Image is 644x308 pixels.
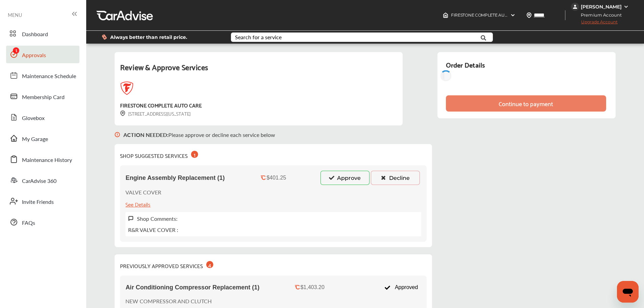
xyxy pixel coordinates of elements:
[22,135,48,144] span: My Garage
[120,100,201,110] div: FIRESTONE COMPLETE AUTO CARE
[22,198,54,207] span: Invite Friends
[6,25,79,42] a: Dashboard
[266,175,286,181] div: $401.25
[125,199,150,209] div: See Details
[128,226,178,234] p: R&R VALVE COVER :
[581,4,622,10] div: [PERSON_NAME]
[22,177,56,186] span: CarAdvise 360
[120,81,134,95] img: logo-firestone.png
[235,34,282,40] div: Search for a service
[499,100,553,107] div: Continue to payment
[443,13,448,18] img: header-home-logo.8d720a4f.svg
[128,216,134,221] img: svg+xml;base64,PHN2ZyB3aWR0aD0iMTYiIGhlaWdodD0iMTciIHZpZXdCb3g9IjAgMCAxNiAxNyIgZmlsbD0ibm9uZSIgeG...
[125,297,212,305] p: NEW COMPRESSOR AND CLUTCH
[22,114,45,123] span: Glovebox
[381,281,421,294] div: Approved
[6,192,79,210] a: Invite Friends
[6,88,79,105] a: Membership Card
[617,281,639,303] iframe: Button to launch messaging window
[206,261,213,268] div: 4
[125,174,224,182] span: Engine Assembly Replacement (1)
[123,131,275,139] p: Please approve or decline each service below
[102,34,107,40] img: dollor_label_vector.a70140d1.svg
[510,13,516,18] img: header-down-arrow.9dd2ce7d.svg
[6,213,79,231] a: FAQs
[371,171,420,185] button: Decline
[137,215,177,222] label: Shop Comments:
[571,3,579,11] img: jVpblrzwTbfkPYzPPzSLxeg0AAAAASUVORK5CYII=
[120,60,397,81] div: Review & Approve Services
[526,13,532,18] img: location_vector.a44bc228.svg
[22,72,76,81] span: Maintenance Schedule
[6,109,79,126] a: Glovebox
[191,151,198,158] div: 1
[565,10,566,20] img: header-divider.bc55588e.svg
[120,260,213,270] div: PREVIOUSLY APPROVED SERVICES
[120,149,198,160] div: SHOP SUGGESTED SERVICES
[6,171,79,189] a: CarAdvise 360
[6,129,79,147] a: My Garage
[120,111,125,116] img: svg+xml;base64,PHN2ZyB3aWR0aD0iMTYiIGhlaWdodD0iMTciIHZpZXdCb3g9IjAgMCAxNiAxNyIgZmlsbD0ibm9uZSIgeG...
[22,156,72,165] span: Maintenance History
[22,51,46,60] span: Approvals
[125,188,161,196] p: VALVE COVER
[6,67,79,84] a: Maintenance Schedule
[571,19,618,28] span: Upgrade Account
[320,171,369,185] button: Approve
[115,125,120,144] img: svg+xml;base64,PHN2ZyB3aWR0aD0iMTYiIGhlaWdodD0iMTciIHZpZXdCb3g9IjAgMCAxNiAxNyIgZmlsbD0ibm9uZSIgeG...
[123,131,168,139] b: ACTION NEEDED :
[572,11,627,19] span: Premium Account
[446,59,485,70] div: Order Details
[6,150,79,168] a: Maintenance History
[6,46,79,63] a: Approvals
[623,4,629,9] img: WGsFRI8htEPBVLJbROoPRyZpYNWhNONpIPPETTm6eUC0GeLEiAAAAAElFTkSuQmCC
[8,12,22,18] span: MENU
[22,93,65,102] span: Membership Card
[22,219,35,228] span: FAQs
[110,35,187,40] span: Always better than retail price.
[125,284,259,291] span: Air Conditioning Compressor Replacement (1)
[120,110,191,117] div: [STREET_ADDRESS][US_STATE]
[301,284,325,290] div: $1,403.20
[22,30,48,39] span: Dashboard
